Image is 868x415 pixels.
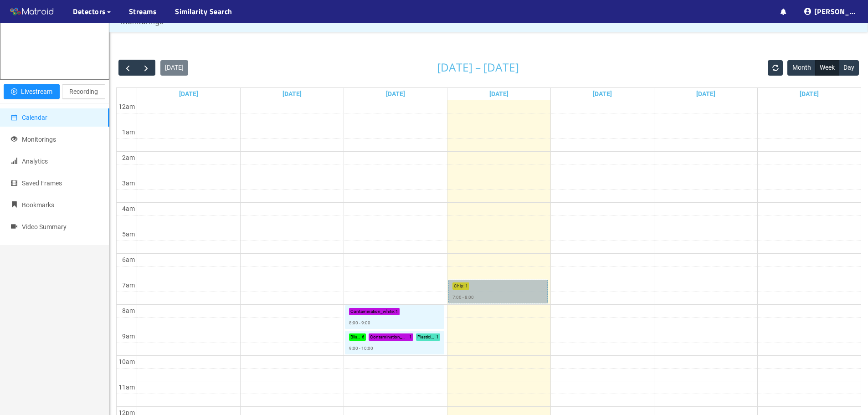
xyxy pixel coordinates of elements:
button: Month [787,60,815,76]
span: Recording [69,87,98,97]
p: 6 [362,333,365,341]
span: Livestream [21,87,52,97]
span: calendar [11,114,17,121]
p: 1 [409,333,412,341]
div: 12am [117,102,137,112]
a: Go to September 9, 2025 [384,88,407,100]
button: [DATE] [160,60,188,76]
a: Go to September 10, 2025 [488,88,510,100]
p: Plasticizer : [417,333,435,341]
button: Week [815,60,839,76]
div: 8am [120,306,137,316]
button: Next Week [137,60,155,76]
div: 7am [120,280,137,290]
button: Recording [62,84,105,99]
p: Contamination_white : [370,333,408,341]
div: 4am [120,204,137,214]
p: 1 [436,333,439,341]
div: 10am [117,357,137,367]
h2: [DATE] – [DATE] [437,61,519,74]
div: 9am [120,331,137,341]
div: 6am [120,255,137,265]
a: Go to September 11, 2025 [591,88,614,100]
img: Matroid logo [9,5,55,19]
span: Video Summary [22,223,67,231]
p: 9:00 - 10:00 [349,345,373,352]
a: Go to September 8, 2025 [281,88,303,100]
a: Similarity Search [175,6,232,17]
span: play-circle [11,88,17,96]
p: Contamination_white : [350,308,395,315]
span: Calendar [22,114,47,121]
img: 68c16ba12c3524df303b6c2c_full.jpg [0,10,8,79]
button: Day [839,60,859,76]
button: Previous Week [118,60,137,76]
span: Detectors [73,6,106,17]
span: Analytics [22,158,48,165]
div: 1am [120,127,137,137]
a: Go to September 13, 2025 [798,88,821,100]
p: Blister : [350,333,361,341]
button: play-circleLivestream [4,84,60,99]
a: Go to September 12, 2025 [694,88,717,100]
span: Saved Frames [22,179,62,187]
div: 3am [120,178,137,188]
p: 1 [395,308,398,315]
p: 8:00 - 9:00 [349,319,370,327]
span: Bookmarks [22,201,54,209]
div: 2am [120,153,137,163]
div: 11am [117,382,137,392]
a: Go to September 7, 2025 [177,88,200,100]
div: 5am [120,229,137,239]
span: Monitorings [22,136,56,143]
a: Streams [129,6,157,17]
